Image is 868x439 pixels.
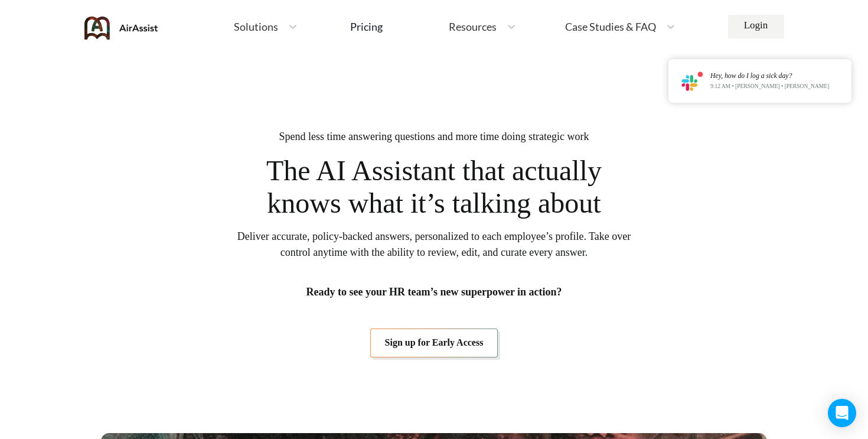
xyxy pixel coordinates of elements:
span: Spend less time answering questions and more time doing strategic work [279,129,589,145]
div: Hey, how do I log a sick day? [710,72,829,80]
span: Deliver accurate, policy-backed answers, personalized to each employee’s profile. Take over contr... [236,229,632,261]
span: Resources [449,21,497,32]
a: Pricing [350,16,383,37]
img: AirAssist [84,17,158,40]
p: 9:12 AM • [PERSON_NAME] • [PERSON_NAME] [710,83,829,90]
span: The AI Assistant that actually knows what it’s talking about [251,154,618,219]
img: notification [681,71,703,91]
span: Case Studies & FAQ [565,21,656,32]
div: Pricing [350,21,383,32]
span: Ready to see your HR team’s new superpower in action? [306,284,562,300]
div: Open Intercom Messenger [828,399,856,427]
span: Solutions [234,21,278,32]
a: Login [728,15,784,38]
a: Sign up for Early Access [370,329,498,357]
